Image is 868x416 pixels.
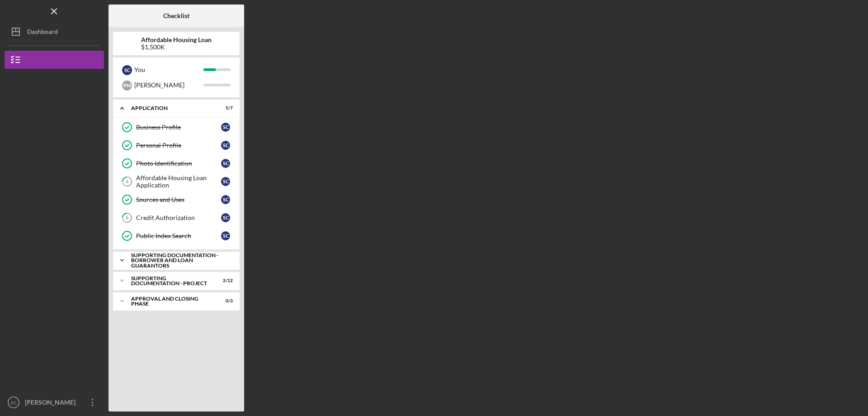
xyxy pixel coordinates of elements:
[5,393,104,411] button: SC[PERSON_NAME]
[221,123,230,132] div: S C
[136,142,221,149] div: Personal Profile
[136,174,221,189] div: Affordable Housing Loan Application
[118,191,235,209] a: Sources and UsesSC
[118,209,235,227] a: 6Credit AuthorizationSC
[221,177,230,186] div: S C
[221,213,230,222] div: S C
[122,65,132,75] div: S C
[126,179,129,185] tspan: 4
[136,160,221,167] div: Photo Identification
[141,43,212,51] div: $1,500K
[131,296,210,306] div: Approval and Closing Phase
[217,298,233,304] div: 0 / 3
[10,400,16,405] text: SC
[23,393,81,414] div: [PERSON_NAME]
[217,105,233,111] div: 5 / 7
[118,227,235,245] a: Public Index SearchSC
[5,23,104,41] button: Dashboard
[134,77,203,93] div: [PERSON_NAME]
[136,232,221,239] div: Public Index Search
[136,196,221,203] div: Sources and Uses
[126,215,129,221] tspan: 6
[141,36,212,43] b: Affordable Housing Loan
[118,118,235,136] a: Business ProfileSC
[131,276,210,286] div: Supporting Documentation - Project
[136,214,221,221] div: Credit Authorization
[118,172,235,191] a: 4Affordable Housing Loan ApplicationSC
[131,105,210,111] div: Application
[136,124,221,131] div: Business Profile
[122,81,132,91] div: P M
[118,136,235,154] a: Personal ProfileSC
[221,159,230,168] div: S C
[221,141,230,150] div: S C
[118,154,235,172] a: Photo IdentificationSC
[221,231,230,240] div: S C
[221,195,230,204] div: S C
[131,253,228,268] div: Supporting Documentation - Borrower and Loan Guarantors
[217,278,233,283] div: 2 / 12
[27,23,58,43] div: Dashboard
[134,62,203,77] div: You
[163,12,189,19] b: Checklist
